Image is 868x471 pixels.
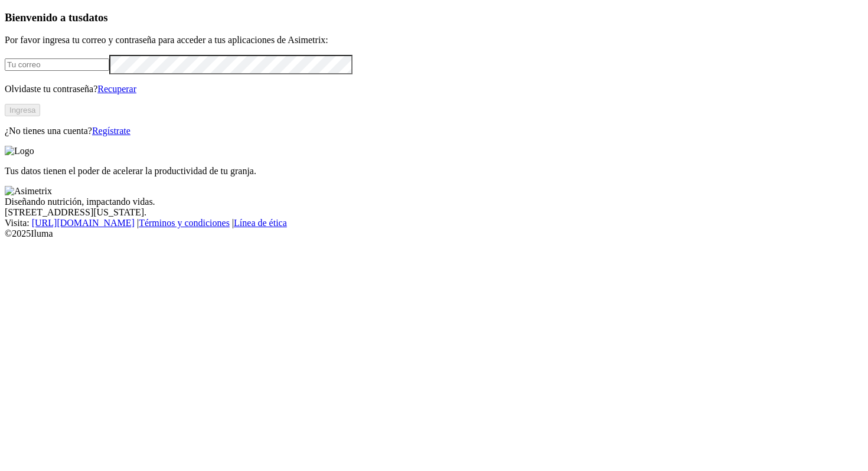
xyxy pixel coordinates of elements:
p: ¿No tienes una cuenta? [5,126,863,136]
a: Regístrate [92,126,130,136]
h3: Bienvenido a tus [5,11,863,24]
button: Ingresa [5,104,40,116]
input: Tu correo [5,58,109,71]
div: [STREET_ADDRESS][US_STATE]. [5,207,863,218]
p: Olvidaste tu contraseña? [5,84,863,94]
a: Recuperar [97,84,136,94]
img: Logo [5,146,34,156]
img: Asimetrix [5,186,52,197]
a: [URL][DOMAIN_NAME] [32,218,135,228]
p: Por favor ingresa tu correo y contraseña para acceder a tus aplicaciones de Asimetrix: [5,35,863,45]
a: Términos y condiciones [139,218,230,228]
div: © 2025 Iluma [5,228,863,239]
span: datos [83,11,108,24]
a: Línea de ética [234,218,287,228]
div: Visita : | | [5,218,863,228]
div: Diseñando nutrición, impactando vidas. [5,197,863,207]
p: Tus datos tienen el poder de acelerar la productividad de tu granja. [5,166,863,176]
